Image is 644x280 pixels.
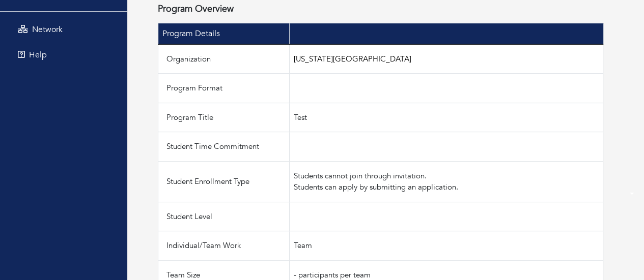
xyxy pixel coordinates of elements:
td: Team [289,231,603,261]
td: Test [289,103,603,132]
span: Network [32,24,63,35]
td: Student Time Commitment [158,132,290,162]
td: Program Title [158,103,290,132]
h4: Program Overview [158,4,603,15]
td: Student Enrollment Type [158,161,290,202]
a: Help [3,45,125,65]
td: Organization [158,44,290,74]
span: Help [29,49,47,60]
a: [US_STATE][GEOGRAPHIC_DATA] [294,54,411,64]
td: Individual/Team Work [158,231,290,261]
a: Network [3,19,125,40]
td: Students cannot join through invitation. Students can apply by submitting an application. [289,161,603,202]
td: Program Format [158,74,290,103]
th: Program Details [158,23,290,44]
td: Student Level [158,202,290,231]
